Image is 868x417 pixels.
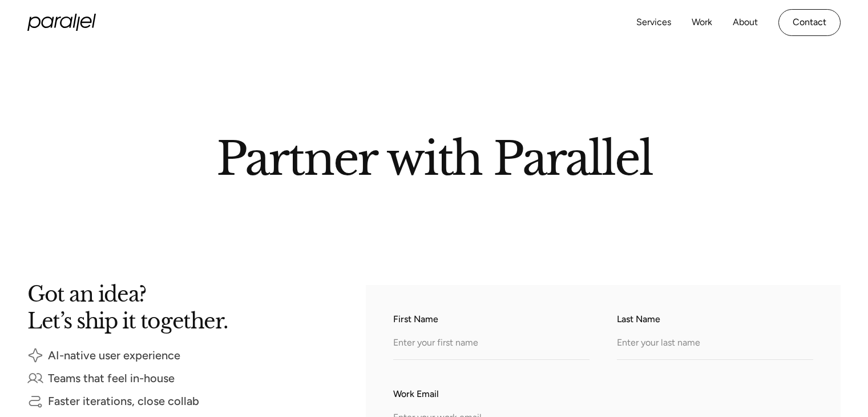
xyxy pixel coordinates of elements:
[692,14,712,31] a: Work
[617,328,813,360] input: Enter your last name
[109,137,760,175] h2: Partner with Parallel
[393,387,813,401] label: Work Email
[636,14,671,31] a: Services
[27,285,324,329] h2: Got an idea? Let’s ship it together.
[617,312,813,326] label: Last Name
[733,14,758,31] a: About
[48,351,180,359] div: AI-native user experience
[48,397,199,405] div: Faster iterations, close collab
[393,312,590,326] label: First Name
[48,374,175,382] div: Teams that feel in-house
[393,328,590,360] input: Enter your first name
[778,9,841,36] a: Contact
